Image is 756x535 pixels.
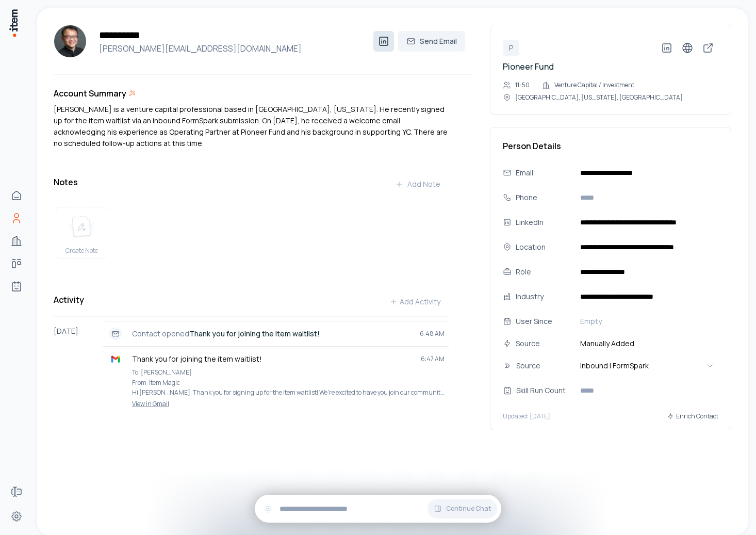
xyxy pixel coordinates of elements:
[503,412,550,420] p: Updated: [DATE]
[516,291,572,302] div: Industry
[6,481,27,502] a: Forms
[95,42,373,55] h4: [PERSON_NAME][EMAIL_ADDRESS][DOMAIN_NAME]
[132,367,445,398] p: To: [PERSON_NAME] From: item Magic Hi [PERSON_NAME], Thank you for signing up for the item waitli...
[54,294,84,306] h3: Activity
[6,253,27,274] a: Deals
[6,208,27,229] a: People
[110,354,121,364] img: gmail logo
[516,266,572,278] div: Role
[503,61,554,72] a: Pioneer Fund
[428,499,497,518] button: Continue Chat
[132,354,413,364] p: Thank you for joining the item waitlist!
[56,207,107,258] button: create noteCreate Note
[516,167,572,179] div: Email
[516,192,572,203] div: Phone
[576,313,718,330] button: Empty
[54,176,78,188] h3: Notes
[515,93,683,102] p: [GEOGRAPHIC_DATA], [US_STATE], [GEOGRAPHIC_DATA]
[107,400,445,408] a: View in Gmail
[398,31,465,52] button: Send Email
[6,185,27,206] a: Home
[387,174,449,194] button: Add Note
[421,355,445,363] span: 6:47 AM
[255,495,501,523] div: Continue Chat
[6,506,27,527] a: Settings
[576,338,718,349] span: Manually Added
[515,81,530,89] p: 11-50
[381,291,449,312] button: Add Activity
[516,217,572,228] div: LinkedIn
[446,505,491,513] span: Continue Chat
[667,407,718,426] button: Enrich Contact
[420,330,445,338] span: 6:48 AM
[554,81,634,89] p: Venture Capital / Investment
[54,87,126,100] h3: Account Summary
[6,231,27,251] a: Companies
[6,276,27,297] a: Agents
[503,40,519,56] div: P
[8,8,19,38] img: Item Brain Logo
[516,385,582,396] div: Skill Run Count
[503,140,718,152] h3: Person Details
[516,241,572,253] div: Location
[69,216,94,238] img: create note
[132,329,412,339] p: Contact opened
[516,360,582,371] div: Source
[580,316,602,327] span: Empty
[516,316,572,327] div: User Since
[54,321,103,412] div: [DATE]
[54,25,87,58] img: James Fong
[65,247,98,255] span: Create Note
[516,338,572,349] div: Source
[54,104,449,149] p: [PERSON_NAME] is a venture capital professional based in [GEOGRAPHIC_DATA], [US_STATE]. He recent...
[189,329,320,338] strong: Thank you for joining the item waitlist!
[395,179,440,189] div: Add Note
